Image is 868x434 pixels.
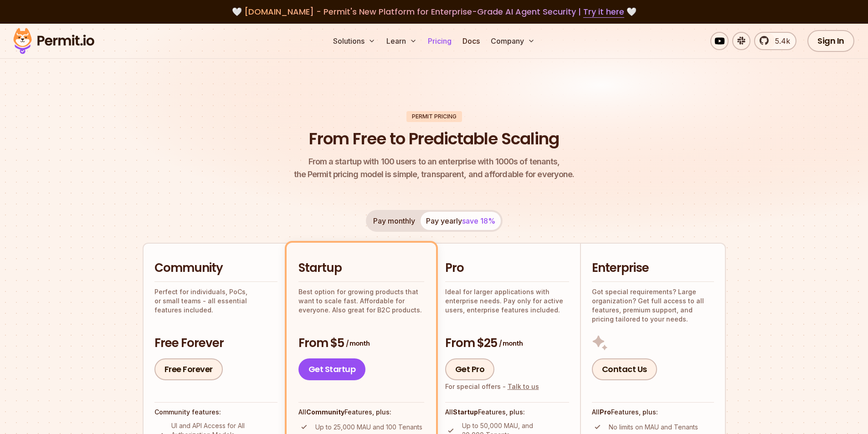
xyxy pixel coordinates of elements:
[22,5,846,18] div: 🤍 🤍
[298,358,366,380] a: Get Startup
[298,287,424,315] p: Best option for growing products that want to scale fast. Affordable for everyone. Also great for...
[154,335,277,352] h3: Free Forever
[445,382,539,391] div: For special offers -
[383,32,421,50] button: Learn
[298,260,424,276] h2: Startup
[294,155,575,181] p: the Permit pricing model is simple, transparent, and affordable for everyone.
[487,32,539,50] button: Company
[459,32,483,50] a: Docs
[754,32,796,50] a: 5.4k
[609,423,698,432] p: No limits on MAU and Tenants
[306,408,344,416] strong: Community
[309,128,559,150] h1: From Free to Predictable Scaling
[154,287,277,315] p: Perfect for individuals, PoCs, or small teams - all essential features included.
[154,408,277,417] h4: Community features:
[592,260,714,276] h2: Enterprise
[329,32,379,50] button: Solutions
[315,423,422,432] p: Up to 25,000 MAU and 100 Tenants
[294,155,575,168] span: From a startup with 100 users to an enterprise with 1000s of tenants,
[368,212,421,230] button: Pay monthly
[445,408,569,417] h4: All Features, plus:
[9,26,98,56] img: Permit logo
[592,287,714,324] p: Got special requirements? Large organization? Get full access to all features, premium support, a...
[154,260,277,276] h2: Community
[499,339,523,348] span: / month
[592,358,657,380] a: Contact Us
[445,260,569,276] h2: Pro
[244,6,624,17] span: [DOMAIN_NAME] - Permit's New Platform for Enterprise-Grade AI Agent Security |
[770,36,790,46] span: 5.4k
[424,32,455,50] a: Pricing
[298,335,424,352] h3: From $5
[154,358,223,380] a: Free Forever
[592,408,714,417] h4: All Features, plus:
[583,6,624,18] a: Try it here
[453,408,478,416] strong: Startup
[445,358,495,380] a: Get Pro
[807,30,854,52] a: Sign In
[298,408,424,417] h4: All Features, plus:
[600,408,611,416] strong: Pro
[346,339,370,348] span: / month
[406,111,462,122] div: Permit Pricing
[445,287,569,315] p: Ideal for larger applications with enterprise needs. Pay only for active users, enterprise featur...
[445,335,569,352] h3: From $25
[508,383,539,390] a: Talk to us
